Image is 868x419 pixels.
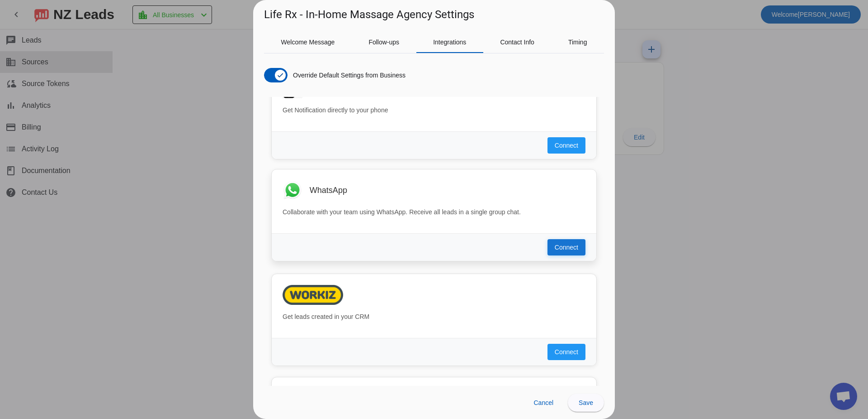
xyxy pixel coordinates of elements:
[568,394,604,412] button: Save
[283,207,585,217] p: Collaborate with your team using WhatsApp. Receive all leads in a single group chat.
[500,39,534,45] span: Contact Info
[526,394,561,412] button: Cancel
[283,180,302,200] img: WhatsApp
[579,399,593,406] span: Save
[283,312,585,322] p: Get leads created in your CRM
[568,39,587,45] span: Timing
[283,106,585,115] p: Get Notification directly to your phone
[291,71,406,80] label: Override Default Settings from Business
[555,347,578,356] span: Connect
[547,239,585,255] button: Connect
[368,39,399,45] span: Follow-ups
[310,186,347,195] h3: WhatsApp
[555,243,578,252] span: Connect
[547,344,585,360] button: Connect
[547,137,585,154] button: Connect
[281,39,335,45] span: Welcome Message
[555,141,578,150] span: Connect
[433,39,466,45] span: Integrations
[264,7,474,22] h1: Life Rx - In-Home Massage Agency Settings
[533,399,553,406] span: Cancel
